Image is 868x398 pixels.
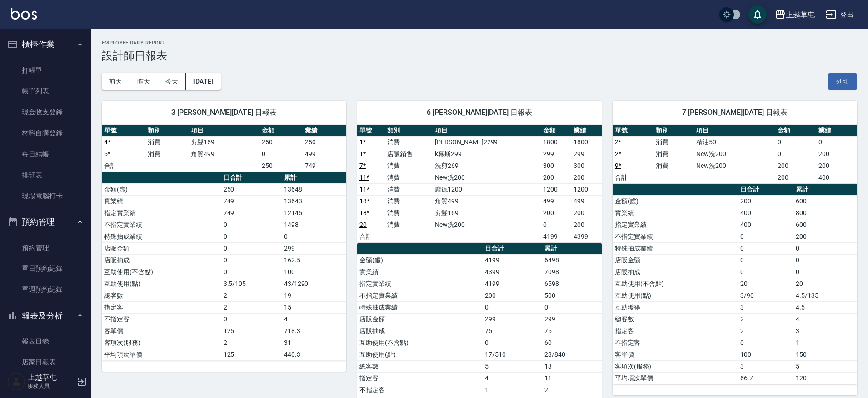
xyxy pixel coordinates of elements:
td: 客單價 [102,325,221,337]
th: 項目 [433,125,541,137]
td: 0 [483,301,542,313]
td: 互助獲得 [613,301,738,313]
td: 龐德1200 [433,183,541,195]
td: [PERSON_NAME]2299 [433,136,541,148]
td: 消費 [385,136,433,148]
td: 400 [738,219,793,231]
td: 3.5/105 [221,278,282,290]
span: 3 [PERSON_NAME][DATE] 日報表 [113,108,335,117]
th: 累計 [542,243,602,255]
td: 實業績 [102,195,221,207]
th: 類別 [145,125,189,137]
td: 互助使用(不含點) [357,337,483,349]
th: 業績 [303,125,346,137]
span: 7 [PERSON_NAME][DATE] 日報表 [624,108,846,117]
td: 店販抽成 [357,325,483,337]
td: 合計 [357,231,385,242]
td: 125 [221,325,282,337]
td: 總客數 [102,290,221,301]
td: 200 [775,172,816,183]
button: 登出 [822,6,857,23]
th: 業績 [571,125,602,137]
td: 400 [816,172,857,183]
th: 項目 [694,125,775,137]
td: 2 [542,384,602,396]
td: 指定客 [357,372,483,384]
td: 600 [793,195,857,207]
td: 0 [738,231,793,242]
th: 日合計 [738,184,793,196]
th: 類別 [385,125,433,137]
td: 600 [793,219,857,231]
td: 299 [483,313,542,325]
td: 4399 [571,231,602,242]
td: 20 [793,278,857,290]
td: 實業績 [613,207,738,219]
a: 現金收支登錄 [4,102,87,123]
td: 12145 [282,207,346,219]
a: 報表目錄 [4,331,87,352]
td: 749 [303,160,346,172]
th: 單號 [102,125,145,137]
button: 報表及分析 [4,304,87,328]
button: 今天 [158,73,186,90]
td: 特殊抽成業績 [357,301,483,313]
th: 業績 [816,125,857,137]
td: 消費 [385,195,433,207]
td: 75 [542,325,602,337]
td: 客單價 [613,349,738,360]
td: 總客數 [613,313,738,325]
td: 200 [571,207,602,219]
td: 125 [221,349,282,360]
div: 上越草屯 [786,9,815,20]
td: 4199 [483,254,542,266]
td: 2 [221,337,282,349]
td: 200 [816,148,857,160]
a: 帳單列表 [4,81,87,102]
td: 749 [221,207,282,219]
td: New洗200 [433,172,541,183]
td: 0 [775,136,816,148]
td: 互助使用(點) [102,278,221,290]
td: 金額(虛) [613,195,738,207]
td: 499 [303,148,346,160]
td: 20 [738,278,793,290]
a: 20 [359,221,367,228]
td: 200 [793,231,857,242]
table: a dense table [613,125,857,184]
button: 前天 [102,73,130,90]
td: 3/90 [738,290,793,301]
td: 不指定實業績 [357,290,483,301]
td: 120 [793,372,857,384]
td: 100 [282,266,346,278]
td: 1200 [571,183,602,195]
td: 指定實業績 [613,219,738,231]
h5: 上越草屯 [28,373,74,382]
td: 4199 [483,278,542,290]
td: 13643 [282,195,346,207]
td: 250 [259,160,303,172]
img: Logo [11,8,37,20]
td: 162.5 [282,254,346,266]
th: 項目 [189,125,259,137]
td: 指定實業績 [102,207,221,219]
td: 299 [542,313,602,325]
td: 1498 [282,219,346,231]
a: 材料自購登錄 [4,123,87,143]
th: 類別 [653,125,694,137]
td: 不指定客 [613,337,738,349]
td: 300 [571,160,602,172]
td: 200 [816,160,857,172]
td: 13648 [282,183,346,195]
td: 1800 [571,136,602,148]
td: 3 [793,325,857,337]
td: 0 [542,301,602,313]
td: 互助使用(不含點) [102,266,221,278]
td: 299 [541,148,571,160]
button: 列印 [828,73,857,90]
td: 200 [775,160,816,172]
td: 4 [282,313,346,325]
table: a dense table [613,184,857,384]
td: 剪髮169 [189,136,259,148]
td: 店販金額 [357,313,483,325]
